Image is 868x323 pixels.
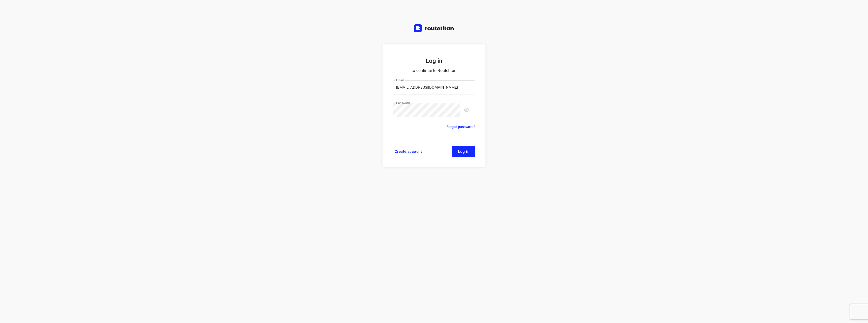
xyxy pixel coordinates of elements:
img: Routetitan [414,24,454,32]
button: Log in [452,146,475,157]
h5: Log in [393,57,475,65]
span: Create account [395,150,422,154]
a: Routetitan [414,24,454,34]
p: to continue to Routetitan [393,67,475,74]
a: Forgot password? [446,124,475,130]
a: Create account [393,146,424,157]
button: toggle password visibility [462,105,472,115]
span: Log in [458,150,469,154]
